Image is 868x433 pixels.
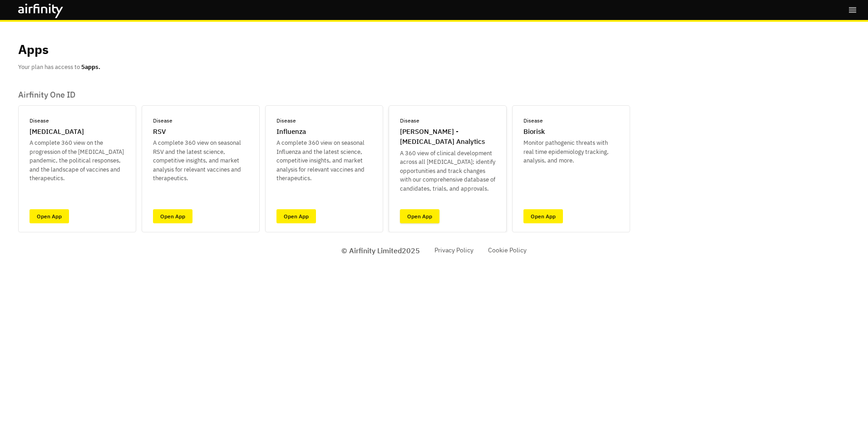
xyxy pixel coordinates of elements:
b: 5 apps. [81,63,100,71]
a: Open App [276,209,316,223]
p: A 360 view of clinical development across all [MEDICAL_DATA]; identify opportunities and track ch... [400,149,495,193]
p: A complete 360 view on the progression of the [MEDICAL_DATA] pandemic, the political responses, a... [30,138,125,183]
p: Disease [523,117,543,125]
p: A complete 360 view on seasonal RSV and the latest science, competitive insights, and market anal... [153,138,248,183]
a: Privacy Policy [434,246,473,255]
p: © Airfinity Limited 2025 [341,245,420,256]
a: Open App [153,209,192,223]
p: Disease [276,117,296,125]
p: Monitor pathogenic threats with real time epidemiology tracking, analysis, and more. [523,138,619,165]
p: [PERSON_NAME] - [MEDICAL_DATA] Analytics [400,127,495,147]
p: A complete 360 view on seasonal Influenza and the latest science, competitive insights, and marke... [276,138,372,183]
p: Apps [18,40,49,59]
p: [MEDICAL_DATA] [30,127,84,137]
p: Disease [153,117,173,125]
p: Disease [30,117,49,125]
p: Your plan has access to [18,63,100,72]
p: Disease [400,117,419,125]
p: Influenza [276,127,306,137]
p: Airfinity One ID [18,90,630,100]
p: RSV [153,127,166,137]
p: Biorisk [523,127,545,137]
a: Open App [30,209,69,223]
a: Cookie Policy [488,246,527,255]
a: Open App [400,209,439,223]
a: Open App [523,209,563,223]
